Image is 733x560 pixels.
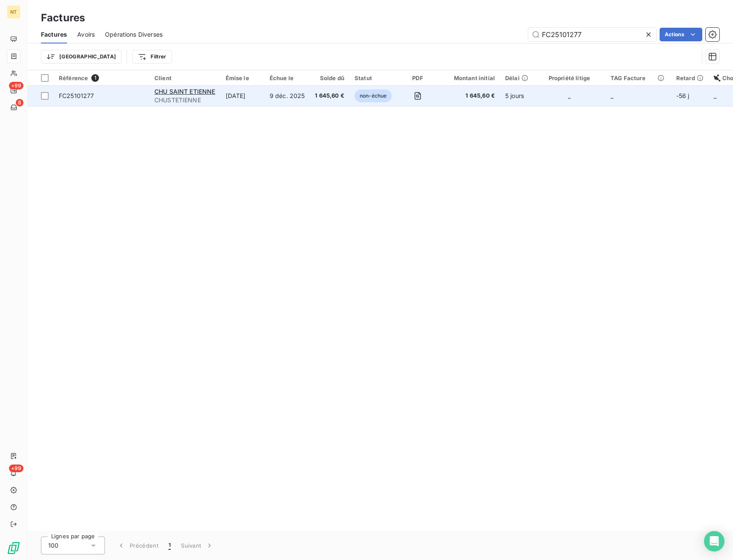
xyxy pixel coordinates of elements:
span: FC25101277 [59,92,94,99]
span: CHU SAINT ETIENNE [154,88,215,95]
span: +99 [9,465,23,472]
button: [GEOGRAPHIC_DATA] [41,50,122,64]
div: Échue le [270,75,305,81]
div: NT [7,5,20,19]
div: Émise le [226,75,259,81]
span: _ [611,92,613,99]
span: _ [568,92,570,99]
div: Propriété litige [538,75,600,81]
td: 9 déc. 2025 [265,86,310,106]
div: TAG Facture [611,75,666,81]
span: _ [714,92,716,99]
span: 1 [169,541,171,550]
button: Actions [660,28,702,41]
span: 1 645,60 € [444,92,495,100]
span: non-échue [355,89,392,102]
div: Délai [505,75,528,81]
span: -56 j [676,92,689,99]
td: [DATE] [221,86,265,106]
span: +99 [9,82,23,89]
div: Solde dû [315,75,344,81]
img: Logo LeanPay [7,541,20,555]
div: Client [154,75,215,81]
span: Factures [41,30,67,39]
h3: Factures [41,10,85,26]
div: Retard [676,75,704,81]
span: 1 645,60 € [315,92,344,100]
span: CHUSTETIENNE [154,96,215,104]
span: 8 [16,99,23,107]
div: Montant initial [444,75,495,81]
button: Suivant [176,537,219,554]
button: Précédent [112,537,163,554]
div: Statut [355,75,392,81]
span: 1 [91,74,99,82]
input: Rechercher [528,28,656,41]
td: 5 jours [500,86,533,106]
div: Open Intercom Messenger [704,531,724,551]
div: PDF [402,75,433,81]
button: 1 [163,537,176,554]
span: 100 [48,541,58,550]
span: Référence [59,75,88,81]
button: Filtrer [132,50,172,64]
span: Avoirs [77,30,95,39]
span: Opérations Diverses [105,30,163,39]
